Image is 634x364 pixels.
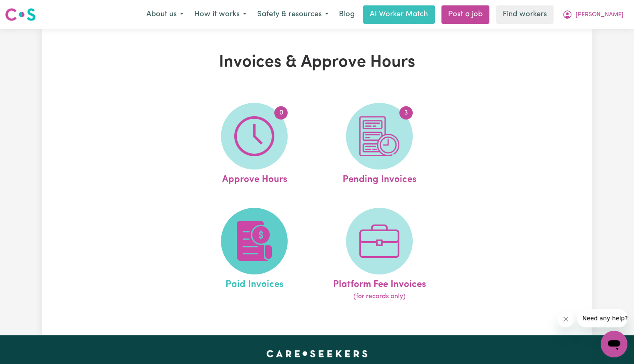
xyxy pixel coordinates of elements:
[334,5,360,24] a: Blog
[319,103,439,187] a: Pending Invoices
[189,6,252,23] button: How it works
[333,274,426,292] span: Platform Fee Invoices
[5,6,50,12] span: Need any help?
[319,208,439,302] a: Platform Fee Invoices(for records only)
[343,170,416,187] span: Pending Invoices
[363,5,435,24] a: AI Worker Match
[194,208,314,302] a: Paid Invoices
[194,103,314,187] a: Approve Hours
[226,274,283,292] span: Paid Invoices
[576,10,624,20] span: [PERSON_NAME]
[274,106,288,120] span: 0
[139,52,496,72] h1: Invoices & Approve Hours
[601,331,627,357] iframe: Button to launch messaging window
[5,5,36,24] a: Careseekers logo
[222,170,287,187] span: Approve Hours
[557,6,629,23] button: My Account
[577,309,627,327] iframe: Message from company
[399,106,413,120] span: 3
[141,6,189,23] button: About us
[266,350,368,357] a: Careseekers home page
[252,6,334,23] button: Safety & resources
[496,5,554,24] a: Find workers
[353,292,406,302] span: (for records only)
[557,311,574,327] iframe: Close message
[5,7,36,22] img: Careseekers logo
[441,5,489,24] a: Post a job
